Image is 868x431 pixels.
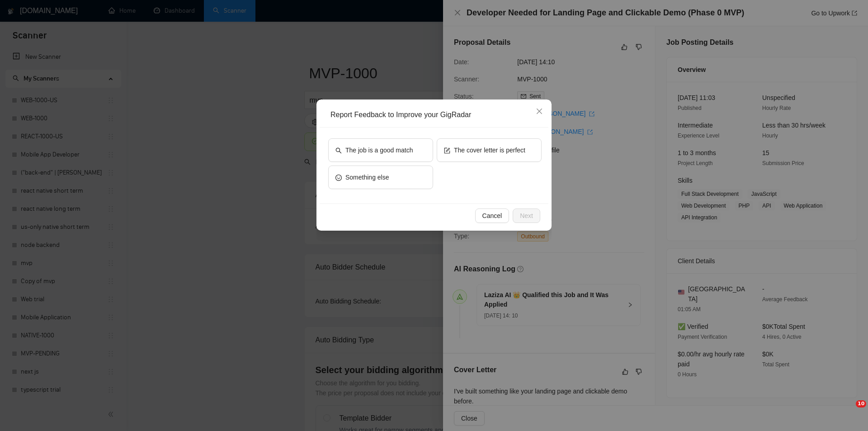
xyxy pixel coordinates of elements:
[328,138,433,162] button: searchThe job is a good match
[328,166,433,189] button: smileSomething else
[335,174,342,180] span: smile
[527,99,552,124] button: Close
[536,108,543,115] span: close
[345,145,413,155] span: The job is a good match
[475,208,509,223] button: Cancel
[482,211,502,221] span: Cancel
[335,147,342,153] span: search
[330,110,544,120] div: Report Feedback to Improve your GigRadar
[444,147,450,153] span: form
[437,138,542,162] button: formThe cover letter is perfect
[837,400,859,422] iframe: Intercom live chat
[345,172,389,182] span: Something else
[454,145,525,155] span: The cover letter is perfect
[856,400,866,407] span: 10
[513,208,540,223] button: Next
